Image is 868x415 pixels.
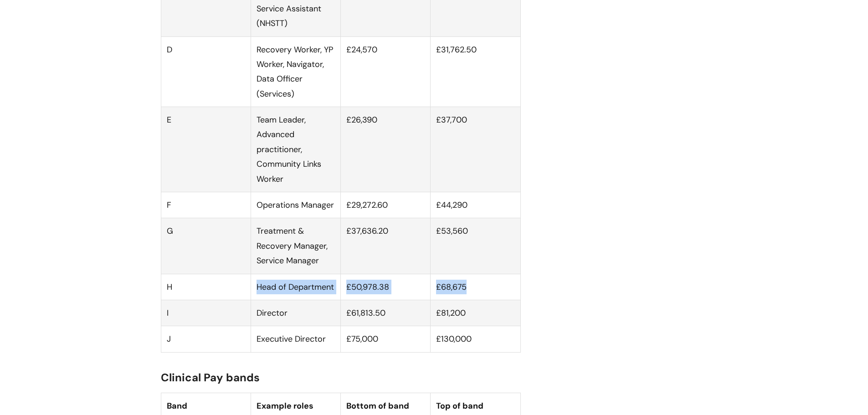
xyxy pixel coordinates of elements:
td: H [161,274,251,300]
td: £31,762.50 [431,36,520,107]
td: Director [251,300,340,326]
td: £75,000 [341,326,431,352]
td: G [161,218,251,274]
td: £24,570 [341,36,431,107]
td: I [161,300,251,326]
td: J [161,326,251,352]
td: D [161,36,251,107]
td: £37,700 [431,107,520,192]
td: £50,978.38 [341,274,431,300]
td: £53,560 [431,218,520,274]
td: F [161,192,251,218]
td: £29,272.60 [341,192,431,218]
td: £61,813.50 [341,300,431,326]
td: £130,000 [431,326,520,352]
td: £68,675 [431,274,520,300]
td: Team Leader, Advanced practitioner, Community Links Worker [251,107,340,192]
td: Executive Director [251,326,340,352]
td: £44,290 [431,192,520,218]
td: Head of Department [251,274,340,300]
td: Treatment & Recovery Manager, Service Manager [251,218,340,274]
span: Clinical Pay bands [161,370,260,384]
td: £81,200 [431,300,520,326]
td: £26,390 [341,107,431,192]
td: E [161,107,251,192]
td: Recovery Worker, YP Worker, Navigator, Data Officer (Services) [251,36,340,107]
td: £37,636.20 [341,218,431,274]
td: Operations Manager [251,192,340,218]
